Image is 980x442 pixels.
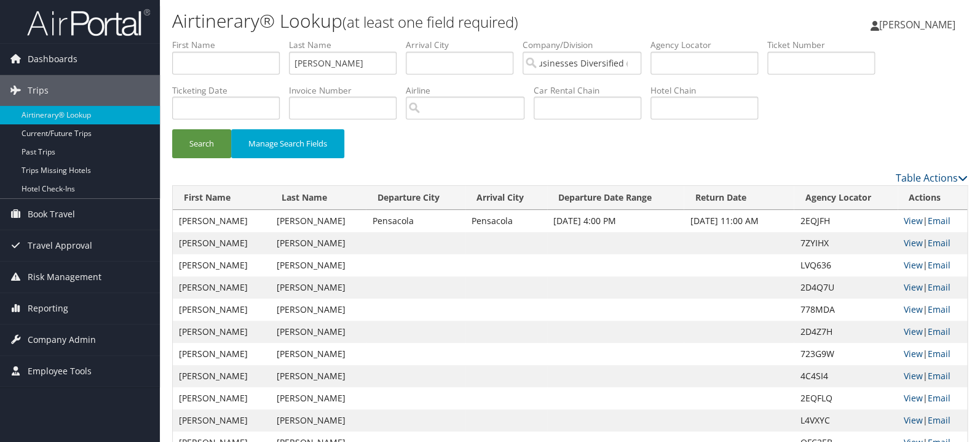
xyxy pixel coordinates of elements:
th: Arrival City: activate to sort column ascending [465,186,547,210]
td: | [898,254,967,276]
td: [PERSON_NAME] [173,321,271,343]
td: | [898,365,967,387]
td: [PERSON_NAME] [271,343,366,365]
td: L4VXYC [794,409,897,432]
a: View [904,326,923,337]
label: Hotel Chain [650,84,767,97]
a: Email [928,326,950,337]
label: Agency Locator [650,39,767,51]
td: | [898,387,967,409]
th: Return Date: activate to sort column ascending [684,186,794,210]
td: LVQ636 [794,254,897,276]
a: View [904,237,923,249]
td: 2EQJFH [794,210,897,232]
label: Last Name [289,39,406,51]
td: [PERSON_NAME] [173,409,271,432]
td: [PERSON_NAME] [271,321,366,343]
td: [PERSON_NAME] [173,343,271,365]
td: | [898,343,967,365]
span: Employee Tools [28,356,92,387]
span: [PERSON_NAME] [879,18,955,31]
label: Arrival City [406,39,523,51]
label: Airline [406,84,534,97]
td: | [898,321,967,343]
td: [PERSON_NAME] [173,276,271,299]
td: [PERSON_NAME] [271,254,366,276]
td: 723G9W [794,343,897,365]
a: Email [928,237,950,249]
a: Email [928,414,950,426]
td: Pensacola [465,210,547,232]
img: airportal-logo.png [27,8,150,37]
td: 778MDA [794,299,897,321]
td: [PERSON_NAME] [271,232,366,254]
a: Email [928,348,950,360]
a: View [904,370,923,382]
a: View [904,392,923,404]
td: [PERSON_NAME] [173,210,271,232]
td: [PERSON_NAME] [173,232,271,254]
button: Search [172,129,231,158]
span: Risk Management [28,262,101,292]
span: Reporting [28,293,68,324]
td: 2D4Q7U [794,276,897,299]
th: Actions [898,186,967,210]
label: Company/Division [523,39,650,51]
h1: Airtinerary® Lookup [172,8,703,34]
td: [PERSON_NAME] [271,276,366,299]
span: Company Admin [28,324,96,355]
span: Book Travel [28,199,75,230]
th: First Name: activate to sort column ascending [173,186,271,210]
label: First Name [172,39,289,51]
button: Manage Search Fields [231,129,344,158]
th: Departure Date Range: activate to sort column ascending [547,186,684,210]
a: View [904,281,923,293]
td: | [898,210,967,232]
span: Trips [28,75,49,106]
td: | [898,409,967,432]
td: [PERSON_NAME] [271,409,366,432]
a: Email [928,281,950,293]
label: Ticketing Date [172,84,289,97]
td: Pensacola [366,210,465,232]
td: [PERSON_NAME] [271,299,366,321]
td: | [898,299,967,321]
td: 2EQFLQ [794,387,897,409]
a: Email [928,370,950,382]
a: View [904,348,923,360]
td: [PERSON_NAME] [173,387,271,409]
td: [PERSON_NAME] [173,365,271,387]
small: (at least one field required) [342,12,518,32]
td: [PERSON_NAME] [271,210,366,232]
td: [PERSON_NAME] [173,299,271,321]
a: View [904,215,923,227]
a: View [904,414,923,426]
td: 7ZYIHX [794,232,897,254]
label: Ticket Number [767,39,884,51]
td: [DATE] 11:00 AM [684,210,794,232]
th: Departure City: activate to sort column ascending [366,186,465,210]
th: Agency Locator: activate to sort column ascending [794,186,897,210]
span: Dashboards [28,44,77,74]
a: [PERSON_NAME] [871,6,968,43]
label: Car Rental Chain [534,84,650,97]
span: Travel Approval [28,230,92,261]
td: 4C4SI4 [794,365,897,387]
a: Email [928,303,950,315]
a: View [904,303,923,315]
td: | [898,232,967,254]
a: View [904,259,923,271]
a: Table Actions [896,171,968,185]
td: [PERSON_NAME] [271,365,366,387]
td: | [898,276,967,299]
a: Email [928,392,950,404]
td: [PERSON_NAME] [271,387,366,409]
label: Invoice Number [289,84,406,97]
a: Email [928,259,950,271]
td: 2D4Z7H [794,321,897,343]
th: Last Name: activate to sort column ascending [271,186,366,210]
td: [PERSON_NAME] [173,254,271,276]
a: Email [928,215,950,227]
td: [DATE] 4:00 PM [547,210,684,232]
